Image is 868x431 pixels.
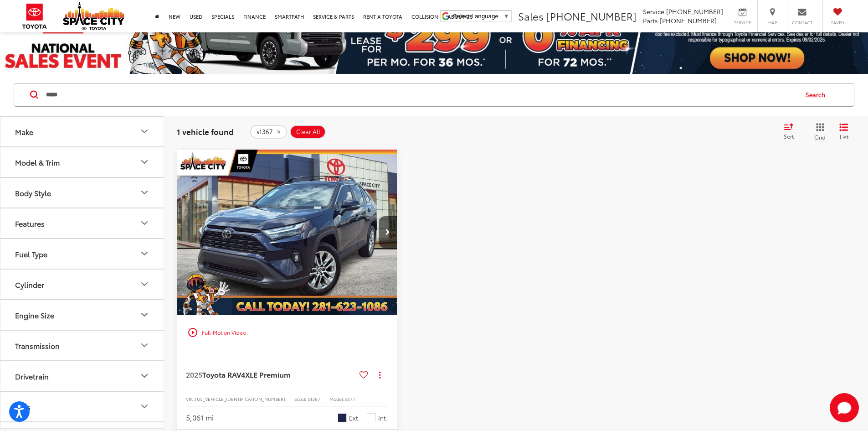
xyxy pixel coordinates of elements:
div: 5,061 mi [186,412,214,423]
span: Map [762,20,782,26]
span: [US_VEHICLE_IDENTIFICATION_NUMBER] [195,395,285,402]
button: Actions [372,367,388,383]
button: MakeMake [0,117,164,146]
div: Drivetrain [139,370,150,381]
div: Tags [139,401,150,412]
div: Model & Trim [139,156,150,167]
span: Blueprint [338,413,347,422]
span: s1367 [257,128,273,135]
button: Grid View [804,123,832,141]
button: TagsTags [0,392,164,421]
div: 2025 Toyota RAV4 XLE Premium 0 [176,150,398,315]
span: Clear All [296,128,320,135]
span: XLE Premium [245,369,291,379]
div: Fuel Type [15,249,47,258]
div: Body Style [15,188,51,197]
a: 2025Toyota RAV4XLE Premium [186,369,356,379]
button: DrivetrainDrivetrain [0,361,164,391]
span: ▼ [503,13,509,20]
button: Search [797,83,838,106]
button: remove s1367 [250,125,287,139]
input: Search by Make, Model, or Keyword [45,84,797,106]
div: Drivetrain [15,372,49,380]
span: ​ [501,13,501,20]
span: Grid [814,133,826,141]
img: Space City Toyota [63,2,124,30]
button: CylinderCylinder [0,270,164,299]
button: Body StyleBody Style [0,178,164,208]
span: dropdown dots [379,371,380,379]
span: Service [732,20,753,26]
button: Select sort value [779,123,804,141]
span: VIN: [186,395,195,402]
div: Features [15,219,45,228]
a: Select Language​ [453,13,509,20]
button: FeaturesFeatures [0,208,164,238]
div: Transmission [139,340,150,351]
span: Sales [518,9,544,23]
span: Service [643,7,664,16]
div: Engine Size [139,309,150,320]
button: Engine SizeEngine Size [0,300,164,330]
span: Contact [792,20,812,26]
span: Int. [378,414,388,422]
span: Parts [643,16,658,25]
a: 2025 Toyota RAV4 XLE PREM FWD SUV2025 Toyota RAV4 XLE PREM FWD SUV2025 Toyota RAV4 XLE PREM FWD S... [176,150,398,315]
div: Features [139,218,150,228]
span: 4477 [344,395,355,402]
div: Make [15,127,33,136]
div: Body Style [139,187,150,198]
svg: Start Chat [830,393,859,422]
span: Saved [827,20,847,26]
div: Transmission [15,341,60,350]
button: Next image [379,216,397,248]
span: Ext. [349,414,360,422]
span: 2025 [186,369,202,379]
span: Toyota RAV4 [202,369,245,379]
span: [PHONE_NUMBER] [660,16,717,25]
div: Cylinder [15,280,44,289]
button: Toggle Chat Window [830,393,859,422]
div: Model & Trim [15,158,60,166]
span: 1 vehicle found [177,126,234,137]
div: Fuel Type [139,248,150,259]
button: Model & TrimModel & Trim [0,147,164,177]
div: Make [139,126,150,137]
span: Select Language [453,13,498,20]
span: List [839,133,848,140]
span: [PHONE_NUMBER] [666,7,723,16]
button: List View [832,123,855,141]
span: Model: [329,395,344,402]
span: White Ash [367,413,376,422]
div: Engine Size [15,311,54,319]
span: Stock: [294,395,308,402]
span: S1367 [308,395,320,402]
span: [PHONE_NUMBER] [546,9,637,23]
span: Sort [784,132,794,140]
img: 2025 Toyota RAV4 XLE PREM FWD SUV [176,150,398,316]
button: Clear All [290,125,326,139]
button: Fuel TypeFuel Type [0,239,164,269]
div: Cylinder [139,279,150,290]
button: TransmissionTransmission [0,331,164,360]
